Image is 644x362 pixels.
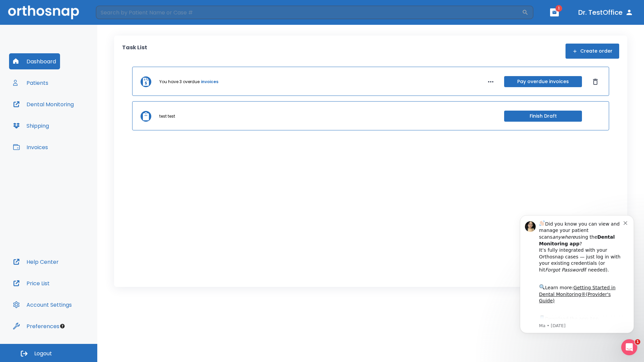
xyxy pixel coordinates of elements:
[504,76,582,87] button: Pay overdue invoices
[9,75,52,91] button: Patients
[159,113,175,119] p: test test
[576,6,636,18] button: Dr. TestOffice
[9,254,63,270] button: Help Center
[9,318,63,334] button: Preferences
[29,111,89,123] a: App Store
[635,339,640,345] span: 1
[566,44,619,59] button: Create order
[29,118,114,124] p: Message from Ma, sent 1w ago
[9,96,78,112] button: Dental Monitoring
[59,323,65,329] div: Tooltip anchor
[9,139,52,155] button: Invoices
[159,79,200,85] p: You have 3 overdue
[9,275,54,291] button: Price List
[504,111,582,122] button: Finish Draft
[590,76,601,87] button: Dismiss
[555,5,562,12] span: 1
[122,44,147,59] p: Task List
[9,118,53,134] button: Shipping
[34,350,52,357] span: Logout
[201,79,218,85] a: invoices
[9,297,76,313] button: Account Settings
[96,6,522,19] input: Search by Patient Name or Case #
[621,339,637,355] iframe: Intercom live chat
[29,109,114,143] div: Download the app: | ​ Let us know if you need help getting started!
[9,53,60,69] button: Dashboard
[510,205,644,344] iframe: Intercom notifications message
[8,5,79,19] img: Orthosnap
[114,14,119,20] button: Dismiss notification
